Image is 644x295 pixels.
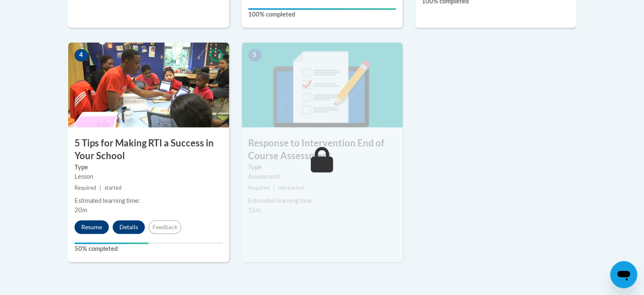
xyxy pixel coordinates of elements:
[75,163,223,172] label: Type
[273,185,275,191] span: |
[75,242,149,244] div: Your progress
[68,42,229,127] img: Course Image
[242,42,403,127] img: Course Image
[75,49,88,62] span: 4
[105,185,122,191] span: started
[75,185,96,191] span: Required
[113,220,145,234] button: Details
[75,196,223,205] div: Estimated learning time:
[100,185,101,191] span: |
[68,137,229,163] h3: 5 Tips for Making RTI a Success in Your School
[149,220,181,234] button: Feedback
[242,137,403,163] h3: Response to Intervention End of Course Assessment
[75,220,109,234] button: Resume
[248,196,396,205] div: Estimated learning time:
[75,244,223,253] label: 50% completed
[248,172,396,181] div: Assessment
[75,206,87,214] span: 20m
[248,163,396,172] label: Type
[248,49,262,62] span: 5
[248,185,270,191] span: Required
[278,185,304,191] span: not started
[610,261,637,288] iframe: Button to launch messaging window
[248,206,261,214] span: 15m
[75,172,223,181] div: Lesson
[248,10,396,19] label: 100% completed
[248,8,396,10] div: Your progress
